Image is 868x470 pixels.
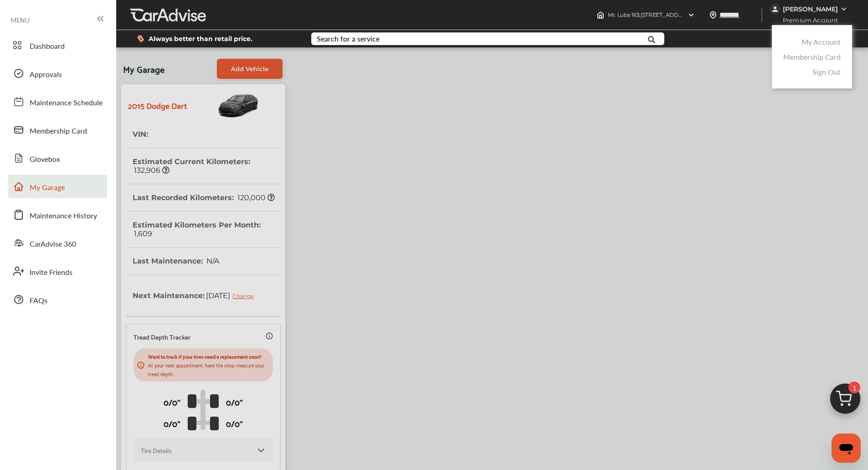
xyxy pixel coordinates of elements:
[783,52,841,62] a: Membership Card
[8,259,107,283] a: Invite Friends
[823,379,867,423] img: cart_icon.3d0951e8.svg
[30,69,62,81] span: Approvals
[8,203,107,227] a: Maintenance History
[30,154,60,165] span: Glovebox
[8,288,107,311] a: FAQs
[30,97,103,109] span: Maintenance Schedule
[30,125,87,137] span: Membership Card
[8,175,107,198] a: My Garage
[30,295,47,307] span: FAQs
[8,62,107,85] a: Approvals
[848,382,860,393] span: 1
[30,238,76,250] span: CarAdvise 360
[317,35,380,42] div: Search for a service
[832,434,861,463] iframe: Button to launch messaging window
[149,36,252,42] span: Always better than retail price.
[8,231,107,255] a: CarAdvise 360
[812,67,841,77] a: Sign Out
[10,16,30,24] span: MENU
[30,267,72,279] span: Invite Friends
[8,33,107,57] a: Dashboard
[30,210,97,222] span: Maintenance History
[8,90,107,114] a: Maintenance Schedule
[8,118,107,142] a: Membership Card
[30,41,65,52] span: Dashboard
[137,35,144,42] img: dollor_label_vector.a70140d1.svg
[8,146,107,170] a: Glovebox
[801,36,841,47] a: My Account
[30,182,65,194] span: My Garage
